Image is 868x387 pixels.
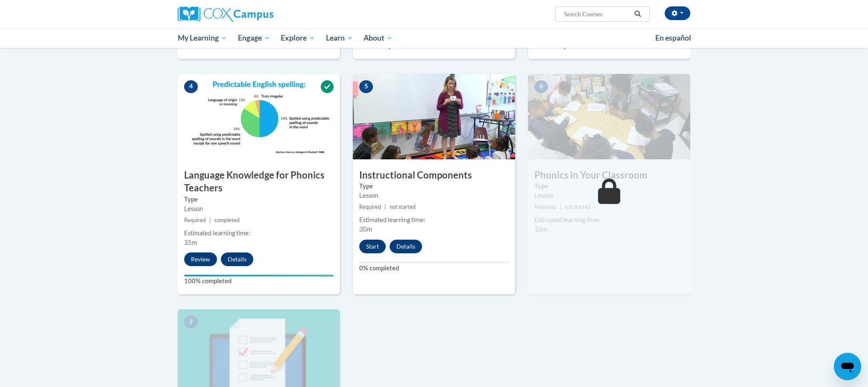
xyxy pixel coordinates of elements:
[184,204,334,214] div: Lesson
[238,33,270,43] span: Engage
[178,74,340,159] img: Course Image
[184,229,334,238] div: Estimated learning time:
[534,80,548,93] span: 6
[172,28,232,48] a: My Learning
[184,252,217,266] button: Review
[359,226,372,233] span: 30m
[275,28,320,48] a: Explore
[359,264,509,273] label: 0% completed
[631,9,644,19] button: Search
[353,74,515,159] img: Course Image
[184,316,198,328] span: 7
[359,204,381,210] span: Required
[528,169,690,182] h3: Phonics in Your Classroom
[565,204,591,210] span: not started
[178,6,340,22] a: Cox Campus
[563,9,631,19] input: Search Courses
[281,33,315,43] span: Explore
[178,33,227,43] span: My Learning
[221,252,253,266] button: Details
[359,240,386,253] button: Start
[209,217,211,223] span: |
[665,6,690,20] button: Account Settings
[650,29,697,47] a: En español
[184,276,334,286] label: 100% completed
[534,204,556,210] span: Required
[384,204,386,210] span: |
[528,74,690,159] img: Course Image
[359,80,373,93] span: 5
[326,33,353,43] span: Learn
[178,169,340,195] h3: Language Knowledge for Phonics Teachers
[184,195,334,204] label: Type
[364,33,393,43] span: About
[353,169,515,182] h3: Instructional Components
[560,204,561,210] span: |
[359,191,509,200] div: Lesson
[534,226,547,233] span: 10m
[534,191,684,200] div: Lesson
[184,239,197,246] span: 35m
[232,28,276,48] a: Engage
[184,217,206,223] span: Required
[178,6,273,22] img: Cox Campus
[184,80,198,93] span: 4
[534,215,684,225] div: Estimated learning time:
[834,353,861,380] iframe: Button to launch messaging window
[390,240,422,253] button: Details
[320,28,358,48] a: Learn
[358,28,399,48] a: About
[534,182,684,191] label: Type
[165,28,703,48] div: Main menu
[390,204,416,210] span: not started
[359,182,509,191] label: Type
[359,215,509,225] div: Estimated learning time:
[184,275,334,276] div: Your progress
[214,217,240,223] span: completed
[655,33,691,42] span: En español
